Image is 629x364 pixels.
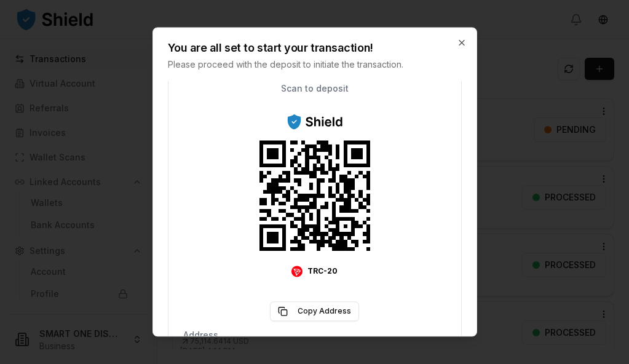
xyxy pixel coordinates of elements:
p: Please proceed with the deposit to initiate the transaction. [168,58,462,71]
button: Copy Address [270,302,359,322]
img: ShieldPay Logo [286,113,344,130]
img: Tron Logo [291,266,303,277]
p: Scan to deposit [281,84,349,93]
span: TRC-20 [307,267,338,277]
h2: You are all set to start your transaction! [168,42,462,53]
p: Address [183,331,218,340]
